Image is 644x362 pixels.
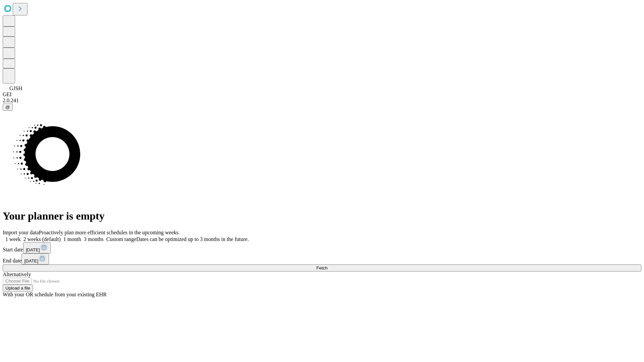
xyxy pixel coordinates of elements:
div: GEI [3,92,641,98]
button: [DATE] [23,242,51,253]
span: Custom range [106,236,136,242]
div: End date [3,253,641,264]
span: 1 month [63,236,81,242]
div: 2.0.241 [3,98,641,104]
span: Proactively plan more efficient schedules in the upcoming weeks. [39,230,180,235]
span: @ [5,105,10,110]
span: Import your data [3,230,39,235]
span: Dates can be optimized up to 3 months in the future. [136,236,249,242]
span: Alternatively [3,271,31,277]
button: Upload a file [3,285,33,292]
button: Fetch [3,264,641,271]
button: [DATE] [21,253,49,264]
span: 2 weeks (default) [23,236,61,242]
span: With your OR schedule from your existing EHR [3,292,107,297]
span: [DATE] [26,247,40,252]
span: 1 week [5,236,21,242]
span: [DATE] [24,258,38,263]
span: 3 months [84,236,104,242]
div: Start date [3,242,641,253]
span: GJSH [9,85,22,91]
h1: Your planner is empty [3,210,641,222]
span: Fetch [316,265,327,270]
button: @ [3,104,13,111]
